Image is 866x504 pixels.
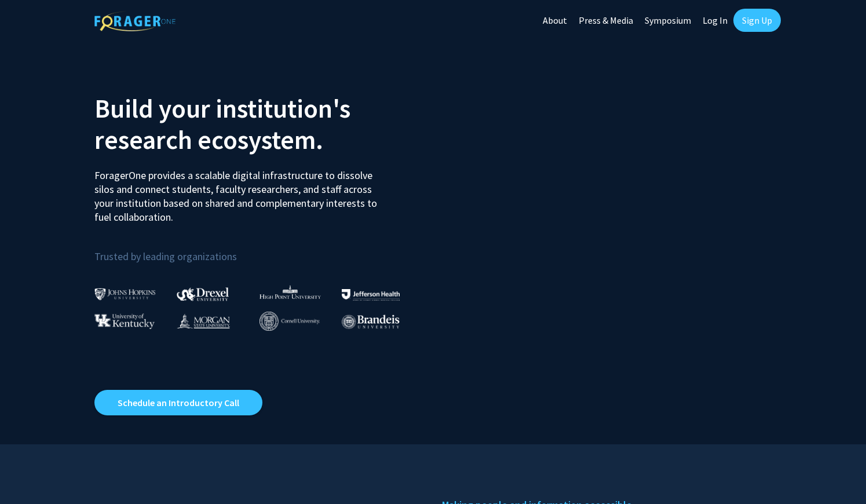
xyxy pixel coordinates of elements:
[260,312,320,331] img: Cornell University
[94,160,385,224] p: ForagerOne provides a scalable digital infrastructure to dissolve silos and connect students, fac...
[733,9,781,32] a: Sign Up
[94,233,425,265] p: Trusted by leading organizations
[94,288,156,300] img: Johns Hopkins University
[177,313,230,328] img: Morgan State University
[342,289,400,300] img: Thomas Jefferson University
[260,285,321,299] img: High Point University
[94,313,155,329] img: University of Kentucky
[342,315,400,329] img: Brandeis University
[94,11,176,31] img: ForagerOne Logo
[94,390,262,415] a: Opens in a new tab
[177,287,229,301] img: Drexel University
[94,93,425,155] h2: Build your institution's research ecosystem.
